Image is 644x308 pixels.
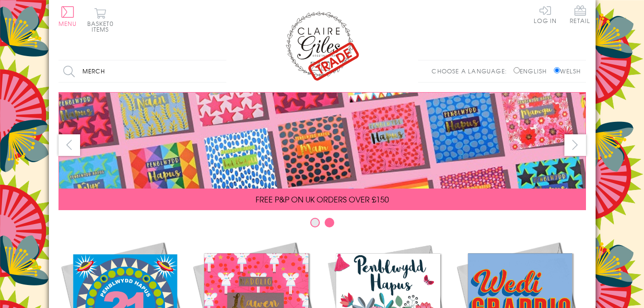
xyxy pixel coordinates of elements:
[570,5,590,25] a: Retail
[59,134,80,156] button: prev
[92,19,114,34] span: 0 items
[432,67,512,75] p: Choose a language:
[59,217,586,232] div: Carousel Pagination
[87,8,114,32] button: Basket0 items
[514,67,520,73] input: English
[514,67,551,75] label: English
[325,218,334,227] button: Carousel Page 2 (Current Slide)
[284,10,361,81] img: Claire Giles Trade
[554,67,560,73] input: Welsh
[570,5,590,24] span: Retail
[59,6,77,26] button: Menu
[59,19,77,28] span: Menu
[256,193,389,205] span: FREE P&P ON UK ORDERS OVER £150
[310,218,320,227] button: Carousel Page 1
[217,60,226,82] input: Search
[534,5,557,24] a: Log In
[554,67,581,75] label: Welsh
[564,134,586,156] button: next
[59,60,226,82] input: Search all products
